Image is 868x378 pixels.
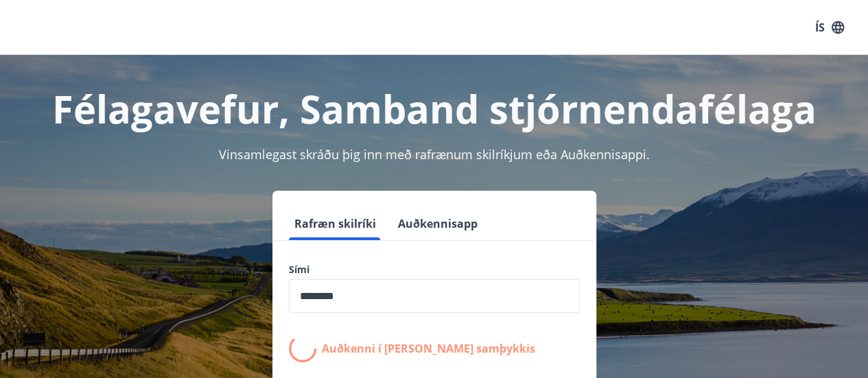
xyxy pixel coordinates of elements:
[289,263,580,276] label: Sími
[808,15,852,40] button: ÍS
[219,146,650,163] span: Vinsamlegast skráðu þig inn með rafrænum skilríkjum eða Auðkennisappi.
[322,341,535,356] p: Auðkenni í [PERSON_NAME] samþykkis
[392,207,483,240] button: Auðkennisapp
[16,82,852,134] h1: Félagavefur, Samband stjórnendafélaga
[289,207,382,240] button: Rafræn skilríki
